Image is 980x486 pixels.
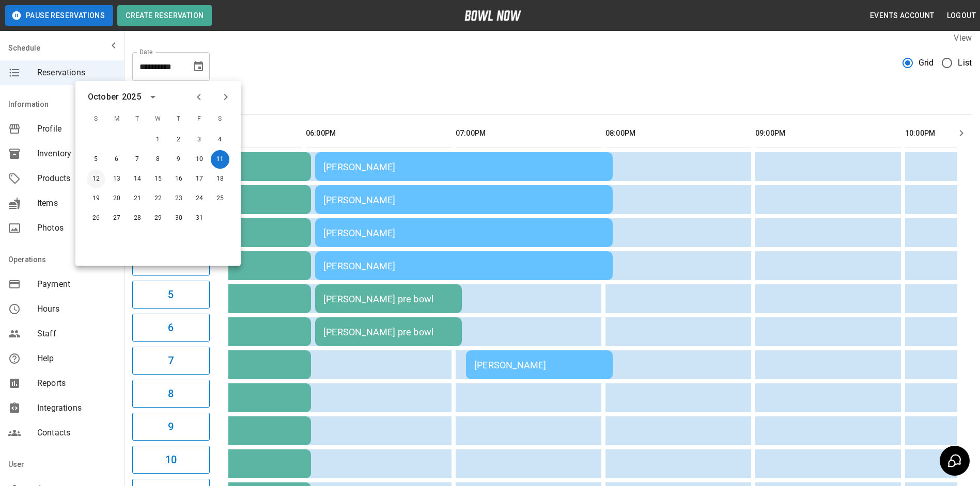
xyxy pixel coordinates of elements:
[149,150,167,169] button: Oct 8, 2025
[149,170,167,188] button: Oct 15, 2025
[169,209,188,228] button: Oct 30, 2025
[37,402,116,414] span: Integrations
[323,261,604,271] div: [PERSON_NAME]
[107,170,126,188] button: Oct 13, 2025
[474,360,604,370] div: [PERSON_NAME]
[132,446,210,474] button: 10
[37,377,116,390] span: Reports
[107,150,126,169] button: Oct 6, 2025
[132,314,210,342] button: 6
[211,170,229,188] button: Oct 18, 2025
[37,123,116,135] span: Profile
[128,109,147,129] span: T
[107,189,126,208] button: Oct 20, 2025
[323,327,454,337] div: [PERSON_NAME] pre bowl
[37,172,116,185] span: Products
[149,209,167,228] button: Oct 29, 2025
[323,161,604,172] div: [PERSON_NAME]
[190,109,209,129] span: F
[211,150,229,169] button: Oct 11, 2025
[188,56,209,77] button: Choose date, selected date is Oct 11, 2025
[37,222,116,234] span: Photos
[190,170,209,188] button: Oct 17, 2025
[149,109,167,129] span: W
[190,209,209,228] button: Oct 31, 2025
[190,88,208,106] button: Previous month
[122,91,141,103] div: 2025
[149,131,167,149] button: Oct 1, 2025
[87,150,105,169] button: Oct 5, 2025
[107,209,126,228] button: Oct 27, 2025
[37,67,116,79] span: Reservations
[132,347,210,375] button: 7
[190,131,209,149] button: Oct 3, 2025
[323,294,454,304] div: [PERSON_NAME] pre bowl
[323,228,604,238] div: [PERSON_NAME]
[211,131,229,149] button: Oct 4, 2025
[866,6,939,25] button: Events Account
[165,451,177,468] h6: 10
[168,385,174,402] h6: 8
[37,427,116,439] span: Contacts
[37,328,116,340] span: Staff
[88,91,119,103] div: October
[169,170,188,188] button: Oct 16, 2025
[132,89,972,114] div: inventory tabs
[211,189,229,208] button: Oct 25, 2025
[217,88,235,106] button: Next month
[5,5,113,26] button: Pause Reservations
[190,150,209,169] button: Oct 10, 2025
[128,150,147,169] button: Oct 7, 2025
[37,278,116,290] span: Payment
[144,88,162,106] button: calendar view is open, switch to year view
[37,352,116,365] span: Help
[464,10,521,21] img: logo
[168,418,174,435] h6: 9
[128,189,147,208] button: Oct 21, 2025
[87,170,105,188] button: Oct 12, 2025
[87,109,105,129] span: S
[323,195,604,205] div: [PERSON_NAME]
[168,352,174,369] h6: 7
[211,109,229,129] span: S
[169,189,188,208] button: Oct 23, 2025
[87,189,105,208] button: Oct 19, 2025
[958,57,972,69] span: List
[117,5,212,26] button: Create Reservation
[169,109,188,129] span: T
[169,150,188,169] button: Oct 9, 2025
[128,170,147,188] button: Oct 14, 2025
[149,189,167,208] button: Oct 22, 2025
[954,33,972,43] label: View
[190,189,209,208] button: Oct 24, 2025
[37,303,116,315] span: Hours
[128,209,147,228] button: Oct 28, 2025
[87,209,105,228] button: Oct 26, 2025
[168,286,174,303] h6: 5
[37,197,116,209] span: Items
[132,413,210,441] button: 9
[107,109,126,129] span: M
[169,131,188,149] button: Oct 2, 2025
[37,148,116,160] span: Inventory
[132,281,210,309] button: 5
[132,380,210,408] button: 8
[919,57,934,69] span: Grid
[943,6,980,25] button: Logout
[168,319,174,336] h6: 6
